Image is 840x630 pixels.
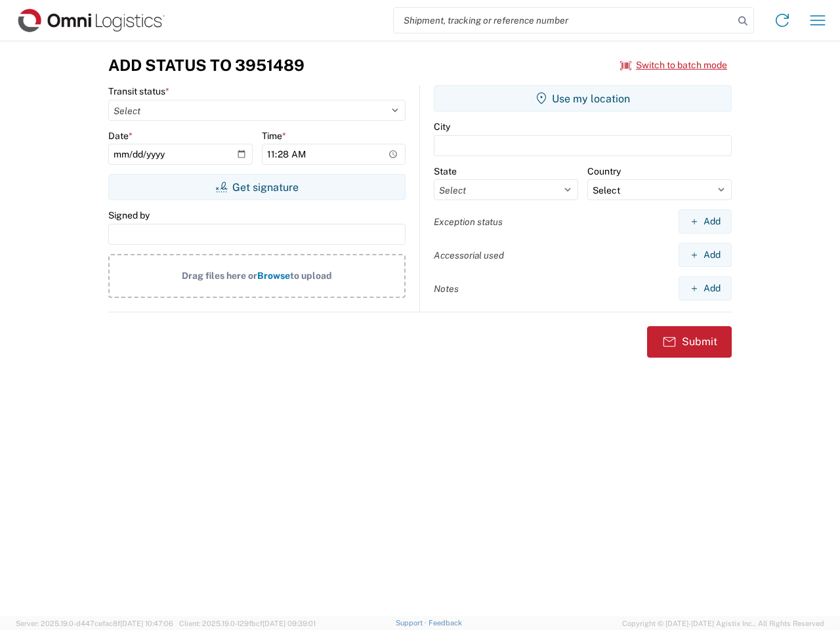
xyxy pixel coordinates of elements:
[108,56,304,75] h3: Add Status to 3951489
[434,216,503,228] label: Exception status
[622,618,824,629] span: Copyright © [DATE]-[DATE] Agistix Inc., All Rights Reserved
[262,130,286,142] label: Time
[429,619,462,627] a: Feedback
[108,85,169,97] label: Transit status
[262,619,316,627] span: [DATE] 09:39:01
[108,130,133,142] label: Date
[394,8,734,33] input: Shipment, tracking or reference number
[257,270,290,281] span: Browse
[396,619,429,627] a: Support
[434,283,459,295] label: Notes
[179,619,316,627] span: Client: 2025.19.0-129fbcf
[290,270,332,281] span: to upload
[120,619,173,627] span: [DATE] 10:47:06
[16,619,173,627] span: Server: 2025.19.0-d447cefac8f
[108,209,150,221] label: Signed by
[679,276,732,301] button: Add
[182,270,257,281] span: Drag files here or
[108,174,406,200] button: Get signature
[679,209,732,234] button: Add
[434,249,504,261] label: Accessorial used
[587,165,621,177] label: Country
[620,54,727,76] button: Switch to batch mode
[647,326,732,358] button: Submit
[434,165,457,177] label: State
[434,121,450,133] label: City
[679,243,732,267] button: Add
[434,85,732,112] button: Use my location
